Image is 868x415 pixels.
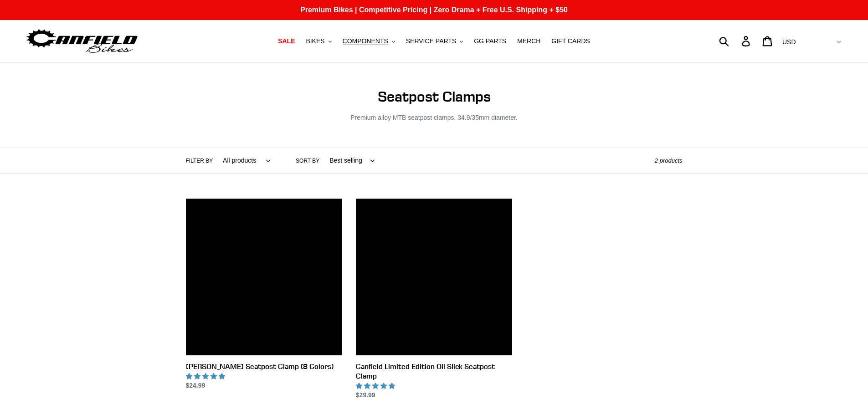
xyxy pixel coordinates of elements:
[406,37,456,45] span: SERVICE PARTS
[301,35,336,47] button: BIKES
[378,87,491,105] span: Seatpost Clamps
[474,37,506,45] span: GG PARTS
[186,157,213,165] label: Filter by
[306,37,324,45] span: BIKES
[401,35,467,47] button: SERVICE PARTS
[513,35,545,47] a: MERCH
[273,35,299,47] a: SALE
[343,37,388,45] span: COMPONENTS
[547,35,595,47] a: GIFT CARDS
[278,37,295,45] span: SALE
[655,157,683,164] span: 2 products
[724,31,747,51] input: Search
[517,37,540,45] span: MERCH
[25,27,139,56] img: Canfield Bikes
[338,35,400,47] button: COMPONENTS
[469,35,511,47] a: GG PARTS
[551,37,590,45] span: GIFT CARDS
[186,113,683,123] p: Premium alloy MTB seatpost clamps. 34.9/35mm diameter.
[296,157,319,165] label: Sort by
